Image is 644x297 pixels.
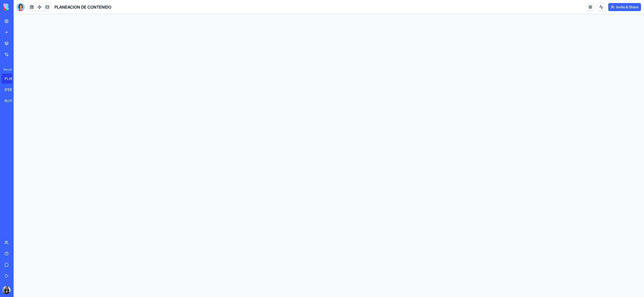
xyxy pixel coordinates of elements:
button: Invite & Share [608,3,641,11]
div: PLANEACION DE CONTENIDO [5,76,19,81]
a: [PERSON_NAME] [2,85,22,95]
img: logo [4,4,35,11]
span: PLANEACION DE CONTENIDO [54,4,111,10]
div: BUYERS - CRM [5,98,19,103]
a: BUYERS - CRM [2,96,22,106]
span: Recent [2,68,12,72]
div: [PERSON_NAME] [5,87,19,92]
a: PLANEACION DE CONTENIDO [2,74,22,84]
img: PHOTO-2025-09-15-15-09-07_ggaris.jpg [3,286,11,294]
